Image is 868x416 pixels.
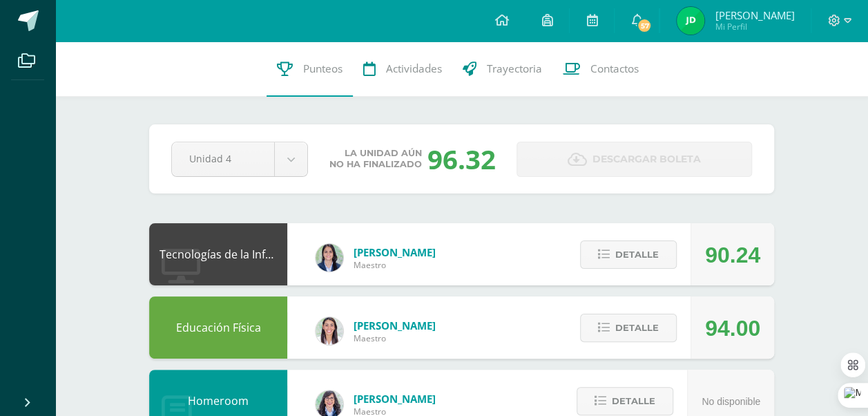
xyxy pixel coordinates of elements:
div: 90.24 [705,224,760,286]
a: Trayectoria [452,41,552,97]
span: Mi Perfil [715,21,794,32]
span: Punteos [303,62,343,76]
span: No disponible [702,396,760,407]
span: [PERSON_NAME] [354,245,436,259]
span: Actividades [386,62,442,76]
div: 96.32 [427,141,496,177]
span: [PERSON_NAME] [354,319,436,332]
span: Detalle [615,242,659,267]
img: 47bb5cb671f55380063b8448e82fec5d.png [677,7,704,35]
span: Detalle [612,388,655,414]
a: Actividades [353,41,452,97]
a: Punteos [267,41,353,97]
span: Trayectoria [487,62,542,76]
span: La unidad aún no ha finalizado [329,148,422,170]
a: Unidad 4 [172,142,307,176]
button: Detalle [577,387,673,415]
div: 94.00 [705,297,760,359]
span: [PERSON_NAME] [715,8,794,22]
button: Detalle [580,314,677,342]
div: Educación Física [149,296,287,359]
img: 68dbb99899dc55733cac1a14d9d2f825.png [316,317,343,345]
span: 57 [637,18,652,33]
span: Detalle [615,315,659,341]
a: Contactos [552,41,649,97]
span: [PERSON_NAME] [354,392,436,406]
span: Maestro [354,259,436,271]
span: Descargar boleta [592,142,701,176]
img: 7489ccb779e23ff9f2c3e89c21f82ed0.png [316,244,343,272]
div: Tecnologías de la Información y Comunicación: Computación [149,223,287,285]
span: Contactos [590,62,639,76]
button: Detalle [580,240,677,269]
span: Unidad 4 [189,142,257,175]
span: Maestro [354,332,436,344]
